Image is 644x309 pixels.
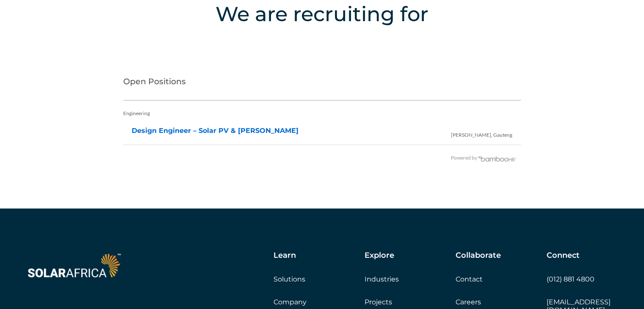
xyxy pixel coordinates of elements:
[451,123,512,143] span: [PERSON_NAME], Gauteng
[365,298,392,306] a: Projects
[365,275,399,283] a: Industries
[477,155,517,162] img: BambooHR - HR software
[274,275,305,283] a: Solutions
[123,105,521,122] div: Engineering
[123,149,517,166] div: Powered by
[132,127,299,135] a: Design Engineer – Solar PV & [PERSON_NAME]
[123,67,521,101] h2: Open Positions
[274,298,307,306] a: Company
[365,251,394,260] h5: Explore
[456,275,483,283] a: Contact
[547,251,580,260] h5: Connect
[547,275,594,283] a: (012) 881 4800
[274,251,296,260] h5: Learn
[456,298,481,306] a: Careers
[456,251,501,260] h5: Collaborate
